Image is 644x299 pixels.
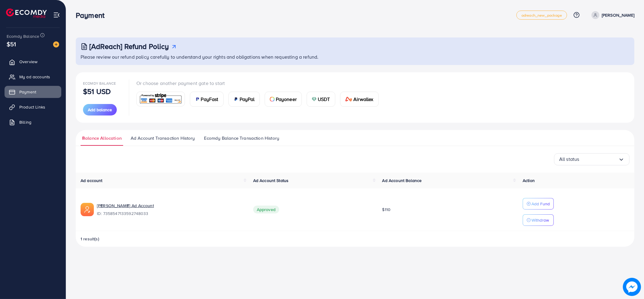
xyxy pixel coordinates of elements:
span: 1 result(s) [81,236,99,242]
img: menu [53,11,60,18]
a: cardUSDT [307,92,335,107]
span: ID: 7358547133592748033 [97,210,244,216]
span: My ad accounts [19,74,50,80]
span: Ecomdy Balance Transaction History [204,135,279,141]
span: Ad account [81,177,103,184]
img: card [345,97,352,102]
img: ic-ads-acc.e4c84228.svg [81,203,94,216]
span: Add balance [88,107,112,113]
p: Withdraw [531,216,549,224]
span: Airwallex [353,96,373,103]
img: card [139,93,183,106]
button: Add balance [83,104,117,115]
span: Product Links [19,104,45,110]
a: adreach_new_package [516,11,567,20]
img: card [195,97,200,102]
a: [PERSON_NAME] [589,11,634,19]
span: $110 [382,206,391,213]
div: Search for option [554,153,630,165]
input: Search for option [579,154,618,164]
span: Balance Allocation [82,135,122,141]
a: [PERSON_NAME] Ad Account [97,203,244,209]
span: USDT [318,96,330,103]
a: cardPayFast [190,92,224,107]
a: My ad accounts [5,71,61,83]
a: Product Links [5,101,61,113]
img: card [312,97,317,102]
a: Billing [5,116,61,128]
h3: Payment [76,11,109,20]
span: PayFast [201,96,218,103]
a: card [136,92,185,106]
span: Billing [19,119,31,125]
p: $51 USD [83,88,111,95]
span: Ad Account Status [253,177,289,184]
span: PayPal [240,96,255,103]
img: logo [6,8,47,18]
h3: [AdReach] Refund Policy [89,42,169,51]
button: Withdraw [523,214,554,226]
span: All status [559,154,579,164]
img: image [623,278,641,296]
span: Overview [19,59,37,65]
span: Action [523,177,535,184]
div: <span class='underline'>SAADULLAH KHAN Ad Account </span></br>7358547133592748033 [97,203,244,216]
img: image [53,41,59,47]
span: Ecomdy Balance [83,81,116,86]
span: adreach_new_package [521,13,562,17]
a: cardPayPal [228,92,260,107]
p: [PERSON_NAME] [602,11,634,19]
p: Add Fund [531,200,550,207]
a: Payment [5,86,61,98]
span: Ecomdy Balance [7,33,39,39]
a: cardPayoneer [265,92,302,107]
p: Or choose another payment gate to start [136,80,384,87]
span: Payment [19,89,36,95]
span: Approved [253,206,279,213]
span: Payoneer [276,96,297,103]
img: card [270,97,275,102]
a: cardAirwallex [340,92,379,107]
a: Overview [5,56,61,68]
img: card [234,97,238,102]
span: $51 [7,40,16,48]
span: Ad Account Transaction History [131,135,195,141]
span: Ad Account Balance [382,177,422,184]
button: Add Fund [523,198,554,210]
p: Please review our refund policy carefully to understand your rights and obligations when requesti... [81,53,631,60]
